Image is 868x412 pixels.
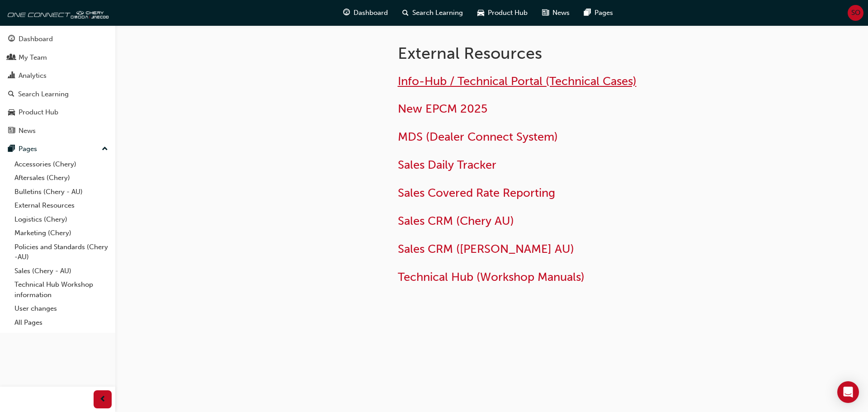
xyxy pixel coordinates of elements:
span: news-icon [8,127,15,135]
a: Sales Daily Tracker [398,158,496,172]
button: SO [848,5,863,21]
div: News [19,126,36,136]
div: Open Intercom Messenger [837,381,859,403]
span: chart-icon [8,72,15,80]
a: Info-Hub / Technical Portal (Technical Cases) [398,74,637,88]
a: news-iconNews [535,4,577,22]
a: guage-iconDashboard [336,4,395,22]
div: Product Hub [19,107,58,118]
a: Analytics [4,67,112,84]
div: Dashboard [19,34,53,44]
span: car-icon [477,7,484,19]
a: Logistics (Chery) [11,213,112,227]
a: Sales Covered Rate Reporting [398,186,555,200]
span: Search Learning [412,8,463,18]
button: Pages [4,141,112,157]
a: Dashboard [4,31,112,47]
span: people-icon [8,54,15,62]
span: Product Hub [488,8,528,18]
span: up-icon [102,143,108,155]
a: Search Learning [4,86,112,103]
div: My Team [19,52,47,63]
span: SO [851,8,860,18]
span: prev-icon [99,394,106,405]
span: search-icon [402,7,409,19]
a: Product Hub [4,104,112,121]
a: Accessories (Chery) [11,157,112,171]
span: pages-icon [584,7,591,19]
span: guage-icon [343,7,350,19]
a: Sales CRM ([PERSON_NAME] AU) [398,242,574,256]
span: Dashboard [354,8,388,18]
span: News [552,8,570,18]
a: Technical Hub (Workshop Manuals) [398,270,585,284]
button: DashboardMy TeamAnalyticsSearch LearningProduct HubNews [4,29,112,141]
a: Marketing (Chery) [11,226,112,240]
a: All Pages [11,316,112,330]
a: Bulletins (Chery - AU) [11,185,112,199]
a: External Resources [11,199,112,213]
a: User changes [11,302,112,316]
div: Search Learning [18,89,69,99]
a: Aftersales (Chery) [11,171,112,185]
span: guage-icon [8,35,15,43]
span: car-icon [8,109,15,117]
img: oneconnect [5,4,108,22]
h1: External Resources [398,43,694,63]
a: Technical Hub Workshop information [11,278,112,302]
a: Sales (Chery - AU) [11,264,112,278]
span: search-icon [8,90,14,99]
a: News [4,123,112,139]
a: pages-iconPages [577,4,620,22]
div: Analytics [19,71,47,81]
div: Pages [19,144,37,154]
a: Policies and Standards (Chery -AU) [11,240,112,264]
a: car-iconProduct Hub [470,4,535,22]
span: pages-icon [8,145,15,153]
a: search-iconSearch Learning [395,4,470,22]
a: My Team [4,49,112,66]
a: MDS (Dealer Connect System) [398,130,558,144]
span: Pages [594,8,613,18]
span: news-icon [542,7,549,19]
a: New EPCM 2025 [398,102,487,116]
a: Sales CRM (Chery AU) [398,214,514,228]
